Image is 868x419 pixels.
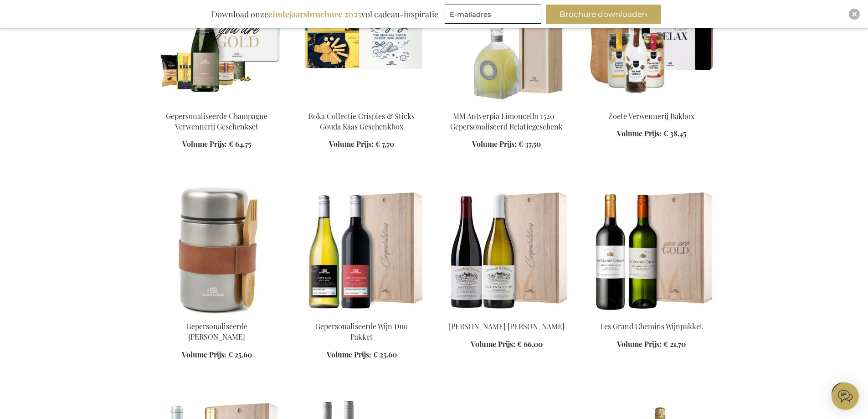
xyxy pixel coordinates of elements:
b: eindejaarsbrochure 2025 [268,9,361,20]
a: Volume Prijs: € 21,70 [617,339,686,350]
img: Les Grand Chemins Wijnpakket [586,186,717,314]
a: Personalised Miles Food Thermos [152,310,282,319]
span: € 25,60 [373,350,397,359]
span: € 25,60 [228,350,252,359]
a: Gepersonaliseerde Wijn Duo Pakket [315,321,408,341]
span: Volume Prijs: [329,139,374,149]
iframe: belco-activator-frame [832,383,859,410]
a: Yves Girardin Santenay Wijnpakket [442,310,572,319]
a: Sweet Treats Baking Box Zoete Verwennerij Bakbox [586,99,717,108]
button: Brochure downloaden [546,5,661,24]
span: Volume Prijs: [617,129,662,138]
a: Volume Prijs: € 38,45 [617,129,686,139]
span: Volume Prijs: [182,139,227,149]
span: € 66,00 [517,339,543,349]
a: Zoete Verwennerij Bakbox [608,111,694,121]
a: MM Antverpia Limoncello 1520 - Personalised Business Gift [442,99,572,108]
a: Roka Collection Crispies & Sticks Gouda Cheese Gift Box [297,99,427,108]
a: Volume Prijs: € 25,60 [327,350,397,360]
a: Les Grand Chemins Wijnpakket [586,310,717,319]
div: Download onze vol cadeau-inspiratie [207,5,442,24]
span: € 64,75 [229,139,251,149]
a: Volume Prijs: € 37,50 [472,139,541,150]
span: Volume Prijs: [471,339,515,349]
span: Volume Prijs: [617,339,662,349]
a: Gepersonaliseerde Wijn Duo Pakket [297,310,427,319]
input: E-mailadres [445,5,541,24]
span: € 38,45 [663,129,686,138]
a: Volume Prijs: € 64,75 [182,139,251,150]
img: Personalised Miles Food Thermos [152,186,282,314]
img: Gepersonaliseerde Wijn Duo Pakket [297,186,427,314]
span: Volume Prijs: [472,139,517,149]
a: Volume Prijs: € 66,00 [471,339,543,350]
div: Close [849,9,860,20]
a: Gepersonaliseerde Champagne Verwennerij Geschenkset [166,111,267,131]
span: € 21,70 [663,339,686,349]
a: Volume Prijs: € 25,60 [182,350,252,360]
a: Les Grand Chemins Wijnpakket [600,321,703,331]
form: marketing offers and promotions [445,5,544,26]
span: Volume Prijs: [182,350,226,359]
img: Yves Girardin Santenay Wijnpakket [442,186,572,314]
a: MM Antverpia Limoncello 1520 - Gepersonaliseerd Relatiegeschenk [450,111,563,131]
img: Close [852,11,857,17]
a: [PERSON_NAME] [PERSON_NAME] [449,321,565,331]
a: Gepersonaliseerde Champagne Verwennerij Geschenkset [152,99,282,108]
span: € 37,50 [519,139,541,149]
span: € 7,70 [375,139,394,149]
span: Volume Prijs: [327,350,371,359]
a: Roka Collectie Crispies & Sticks Gouda Kaas Geschenkbox [308,111,415,131]
a: Gepersonaliseerde [PERSON_NAME] [186,321,247,341]
a: Volume Prijs: € 7,70 [329,139,394,150]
